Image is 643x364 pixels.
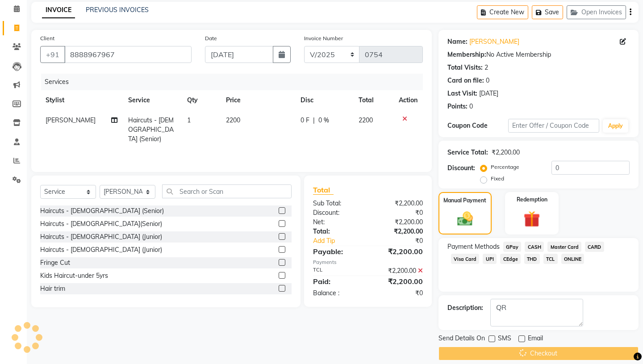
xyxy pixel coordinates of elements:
[368,276,430,287] div: ₹2,200.00
[491,163,519,171] label: Percentage
[452,210,478,228] img: _cash.svg
[508,119,599,133] input: Enter Offer / Coupon Code
[40,34,54,42] label: Client
[128,116,174,143] span: Haircuts - [DEMOGRAPHIC_DATA] (Senior)
[313,116,315,125] span: |
[162,184,292,198] input: Search or Scan
[46,116,96,124] span: [PERSON_NAME]
[451,254,480,264] span: Visa Card
[42,2,75,18] a: INVOICE
[40,258,70,268] div: Fringe Cut
[447,163,475,173] div: Discount:
[447,148,488,157] div: Service Total:
[443,197,486,205] label: Manual Payment
[368,266,430,276] div: ₹2,200.00
[368,227,430,236] div: ₹2,200.00
[528,334,543,345] span: Email
[306,236,378,246] a: Add Tip
[40,206,164,216] div: Haircuts - [DEMOGRAPHIC_DATA] (Senior)
[447,303,483,313] div: Description:
[561,254,585,264] span: ONLINE
[447,63,483,72] div: Total Visits:
[447,37,468,46] div: Name:
[447,50,486,59] div: Membership:
[368,208,430,218] div: ₹0
[438,334,485,345] span: Send Details On
[447,76,484,85] div: Card on file:
[40,271,108,280] div: Kids Haircut-under 5yrs
[378,236,430,246] div: ₹0
[313,185,334,195] span: Total
[318,116,329,125] span: 0 %
[221,90,295,110] th: Price
[368,199,430,208] div: ₹2,200.00
[182,90,221,110] th: Qty
[301,116,309,125] span: 0 F
[368,218,430,227] div: ₹2,200.00
[306,289,368,298] div: Balance :
[40,245,162,255] div: Haircuts - [DEMOGRAPHIC_DATA] (Junior)
[447,121,508,130] div: Coupon Code
[40,232,162,242] div: Haircuts - [DEMOGRAPHIC_DATA] (Junior)
[306,246,368,257] div: Payable:
[205,34,217,42] label: Date
[359,116,373,124] span: 2200
[567,5,626,19] button: Open Invoices
[492,148,520,157] div: ₹2,200.00
[393,90,423,110] th: Action
[469,37,519,46] a: [PERSON_NAME]
[486,76,489,85] div: 0
[491,175,504,183] label: Fixed
[306,218,368,227] div: Net:
[40,90,123,110] th: Stylist
[532,5,563,19] button: Save
[479,89,498,98] div: [DATE]
[525,242,544,252] span: CASH
[187,116,191,124] span: 1
[40,219,162,229] div: Haircuts - [DEMOGRAPHIC_DATA](Senior)
[64,46,192,63] input: Search by Name/Mobile/Email/Code
[306,208,368,218] div: Discount:
[226,116,240,124] span: 2200
[518,209,545,230] img: _gift.svg
[368,246,430,257] div: ₹2,200.00
[483,254,497,264] span: UPI
[353,90,393,110] th: Total
[484,63,488,72] div: 2
[498,334,511,345] span: SMS
[313,259,423,266] div: Payments
[295,90,353,110] th: Disc
[547,242,581,252] span: Master Card
[447,102,468,111] div: Points:
[477,5,528,19] button: Create New
[306,227,368,236] div: Total:
[306,199,368,208] div: Sub Total:
[447,89,477,98] div: Last Visit:
[123,90,182,110] th: Service
[304,34,343,42] label: Invoice Number
[585,242,604,252] span: CARD
[603,119,628,133] button: Apply
[306,276,368,287] div: Paid:
[40,284,65,293] div: Hair trim
[447,50,630,59] div: No Active Membership
[517,196,547,204] label: Redemption
[524,254,540,264] span: THD
[306,266,368,276] div: TCL
[41,74,430,90] div: Services
[543,254,558,264] span: TCL
[86,6,149,14] a: PREVIOUS INVOICES
[447,242,500,251] span: Payment Methods
[503,242,522,252] span: GPay
[469,102,473,111] div: 0
[368,289,430,298] div: ₹0
[500,254,521,264] span: CEdge
[40,46,65,63] button: +91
